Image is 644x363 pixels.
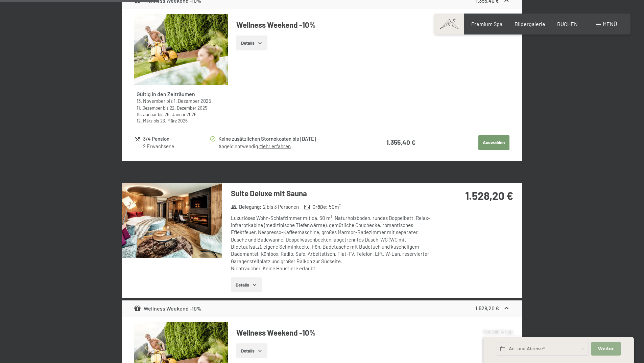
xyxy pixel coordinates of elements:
[143,143,209,150] div: 2 Erwachsene
[598,346,614,352] span: Weiter
[591,342,620,356] button: Weiter
[122,183,222,258] img: mss_renderimg.php
[137,91,195,97] strong: Gültig in den Zeiträumen
[143,135,209,143] div: 3/4 Pension
[263,203,299,210] span: 2 bis 3 Personen
[259,143,291,149] a: Mehr erfahren
[483,329,513,335] span: Schnellanfrage
[465,189,513,202] strong: 1.528,20 €
[557,21,578,27] a: BUCHEN
[137,111,157,117] time: 15.01.2026
[218,143,359,150] div: Angeld notwendig.
[236,36,267,50] button: Details
[122,300,522,317] div: Wellness Weekend -10%1.528,20 €
[231,214,432,272] div: Luxuriöses Wohn-Schlafzimmer mit ca. 50 m², Naturholzboden, rundes Doppelbett, Relax-Infrarotkabi...
[475,305,499,311] strong: 1.528,20 €
[170,105,207,111] time: 22.12.2025
[304,203,328,210] strong: Größe :
[236,343,267,358] button: Details
[160,118,188,123] time: 23.03.2026
[236,20,510,30] h4: Wellness Weekend -10%
[231,188,432,199] h3: Suite Deluxe mit Sauna
[515,21,545,27] a: Bildergalerie
[386,138,415,146] strong: 1.355,40 €
[603,21,617,27] span: Menü
[231,277,262,292] button: Details
[137,98,225,105] div: bis
[137,105,162,111] time: 11.12.2025
[137,105,225,111] div: bis
[137,111,225,117] div: bis
[174,98,211,104] time: 01.12.2025
[329,203,341,210] span: 50 m²
[134,14,228,85] img: mss_renderimg.php
[231,203,262,210] strong: Belegung :
[218,135,359,143] div: Keine zusätzlichen Stornokosten bis [DATE]
[137,118,152,123] time: 12.03.2026
[478,135,509,150] button: Auswählen
[165,111,196,117] time: 26.01.2026
[471,21,502,27] a: Premium Spa
[137,98,165,104] time: 13.11.2025
[137,117,225,124] div: bis
[236,327,510,338] h4: Wellness Weekend -10%
[134,304,201,313] div: Wellness Weekend -10%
